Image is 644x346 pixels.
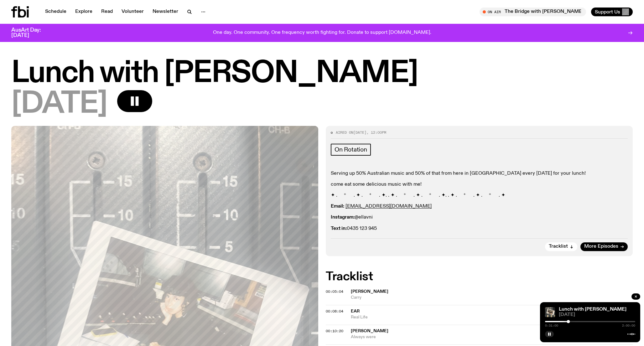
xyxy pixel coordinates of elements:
h3: AusArt Day: [DATE] [11,28,51,38]
p: come eat some delicious music with me! [331,182,628,188]
a: Volunteer [118,8,148,16]
span: On Rotation [335,146,367,153]
span: Aired on [336,130,353,135]
span: 00:08:04 [326,309,343,314]
strong: Instagram: [331,215,355,220]
a: Schedule [41,8,70,16]
a: Lunch with [PERSON_NAME] [559,307,626,312]
p: 0435 123 945 [331,226,628,232]
h1: Lunch with [PERSON_NAME] [11,59,633,88]
span: Always were [351,334,633,340]
span: Real Life [351,314,633,320]
h2: Tracklist [326,271,633,282]
p: One day. One community. One frequency worth fighting for. Donate to support [DOMAIN_NAME]. [213,30,431,36]
button: 00:10:20 [326,329,343,333]
span: [PERSON_NAME] [351,329,388,333]
button: 00:05:04 [326,290,343,293]
span: [DATE] [559,312,635,317]
p: Serving up 50% Australian music and 50% of that from here in [GEOGRAPHIC_DATA] every [DATE] for y... [331,171,628,177]
p: ✦ . ⁺ . ✦ . ⁺ . ✦. . ✦ . ⁺ . ✦ . ⁺ . ✦. . ✦ . ⁺ . ✦ . ⁺ . ✦ [331,193,628,199]
img: A polaroid of Ella Avni in the studio on top of the mixer which is also located in the studio. [545,307,555,317]
span: [DATE] [353,130,366,135]
span: Carry [351,295,633,301]
span: , 12:00pm [366,130,386,135]
a: Read [97,8,117,16]
span: ear [351,309,360,313]
span: Support Us [595,9,620,15]
a: More Episodes [580,242,628,251]
a: On Rotation [331,144,371,156]
span: 0:31:00 [545,324,558,327]
a: Newsletter [149,8,182,16]
button: 00:08:04 [326,310,343,313]
a: Explore [71,8,96,16]
p: @ellavni [331,214,628,220]
span: [PERSON_NAME] [351,289,388,294]
span: [DATE] [11,90,107,118]
span: 00:10:20 [326,328,343,333]
strong: Text in: [331,226,347,231]
span: Tracklist [549,244,568,249]
span: More Episodes [584,244,618,249]
button: Tracklist [545,242,577,251]
a: [EMAIL_ADDRESS][DOMAIN_NAME] [345,204,432,209]
strong: Email: [331,204,344,209]
button: On AirThe Bridge with [PERSON_NAME] [480,8,586,16]
button: Support Us [591,8,633,16]
span: 2:00:00 [622,324,635,327]
span: 00:05:04 [326,289,343,294]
